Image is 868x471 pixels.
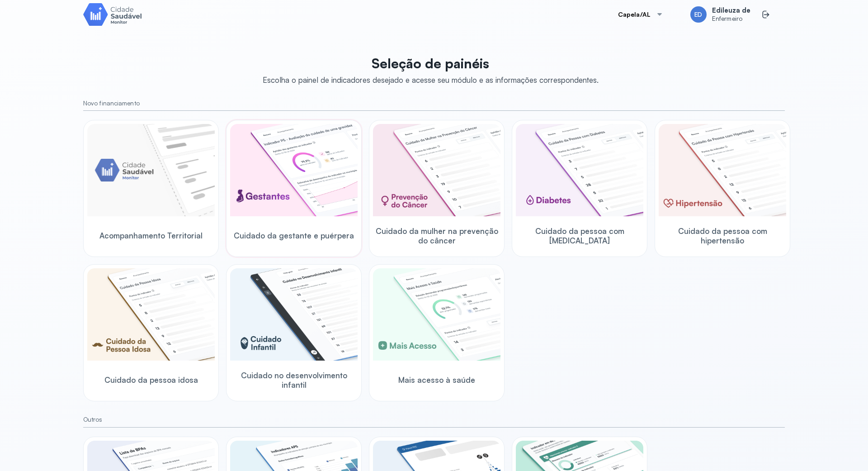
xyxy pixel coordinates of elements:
img: Logotipo do produto Monitor [83,1,142,27]
button: Capela/AL [607,5,674,24]
span: ED [694,11,702,19]
img: diabetics.png [516,124,643,216]
img: woman-cancer-prevention-care.png [373,124,500,216]
span: Enfermeiro [712,15,750,23]
span: Cuidado da mulher na prevenção do câncer [373,226,500,246]
span: Cuidado no desenvolvimento infantil [230,371,358,390]
small: Outros [83,416,785,423]
span: Mais acesso à saúde [398,375,475,385]
img: healthcare-greater-access.png [373,268,500,361]
p: Seleção de painéis [263,55,599,71]
span: Acompanhamento Territorial [99,231,203,240]
span: Cuidado da gestante e puérpera [234,231,354,240]
div: Escolha o painel de indicadores desejado e acesse seu módulo e as informações correspondentes. [263,75,599,85]
img: elderly.png [87,268,215,361]
img: pregnants.png [230,124,358,216]
span: Cuidado da pessoa com [MEDICAL_DATA] [516,226,643,246]
small: Novo financiamento [83,100,785,107]
span: Cuidado da pessoa com hipertensão [659,226,786,246]
img: child-development.png [230,268,358,361]
span: Cuidado da pessoa idosa [104,375,198,385]
img: hypertension.png [659,124,786,216]
img: placeholder-module-ilustration.png [87,124,215,216]
span: Edileuza de [712,6,750,15]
